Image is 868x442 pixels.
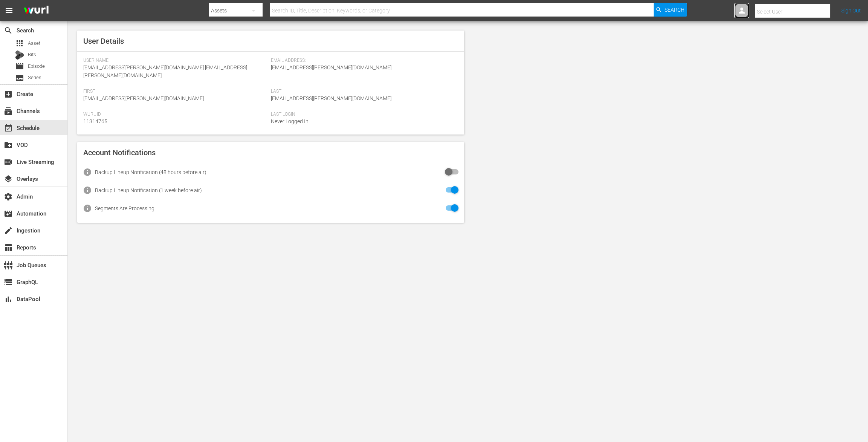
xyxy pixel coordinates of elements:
[5,6,14,15] span: menu
[83,148,156,157] span: Account Notifications
[83,112,267,118] span: Wurl Id
[4,192,13,201] span: Admin
[83,204,92,213] span: info
[83,89,267,95] span: First
[271,118,309,124] span: Never Logged In
[4,90,13,99] span: Create
[4,141,13,150] span: VOD
[654,3,687,17] button: Search
[28,63,45,70] span: Episode
[271,64,391,70] span: [EMAIL_ADDRESS][PERSON_NAME][DOMAIN_NAME]
[28,74,41,81] span: Series
[95,169,206,175] div: Backup Lineup Notification (48 hours before air)
[4,226,13,235] span: Ingestion
[15,62,24,71] span: Episode
[4,174,13,184] span: Overlays
[83,118,107,124] span: 11314765
[83,186,92,195] span: info
[4,261,13,270] span: Job Queues
[83,37,124,46] span: User Details
[28,40,40,47] span: Asset
[83,64,247,78] span: [EMAIL_ADDRESS][PERSON_NAME][DOMAIN_NAME] [EMAIL_ADDRESS][PERSON_NAME][DOMAIN_NAME]
[271,58,455,64] span: Email Address:
[4,26,13,35] span: Search
[95,187,202,193] div: Backup Lineup Notification (1 week before air)
[4,124,13,133] span: Schedule
[15,39,24,48] span: Asset
[841,8,861,14] a: Sign Out
[271,89,455,95] span: Last
[18,2,54,20] img: ans4CAIJ8jUAAAAAAAAAAAAAAAAAAAAAAAAgQb4GAAAAAAAAAAAAAAAAAAAAAAAAJMjXAAAAAAAAAAAAAAAAAAAAAAAAgAT5G...
[4,107,13,116] span: Channels
[4,243,13,252] span: Reports
[4,158,13,167] span: Live Streaming
[28,51,36,58] span: Bits
[4,209,13,218] span: Automation
[4,295,13,304] span: DataPool
[83,58,267,64] span: User Name:
[83,168,92,177] span: info
[83,95,204,101] span: [EMAIL_ADDRESS][PERSON_NAME][DOMAIN_NAME]
[15,73,24,83] span: Series
[665,3,685,17] span: Search
[271,112,455,118] span: Last Login
[95,205,154,211] div: Segments Are Processing
[4,278,13,287] span: GraphQL
[271,95,391,101] span: [EMAIL_ADDRESS][PERSON_NAME][DOMAIN_NAME]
